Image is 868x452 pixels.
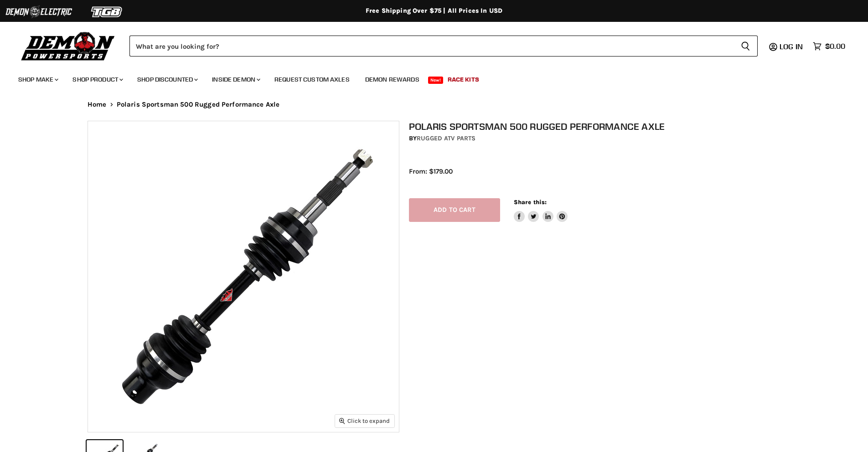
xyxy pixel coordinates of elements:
img: Demon Powersports [18,30,118,62]
a: Home [88,101,107,108]
img: TGB Logo 2 [73,3,141,21]
span: New! [428,77,444,84]
a: Shop Discounted [130,70,203,89]
a: Demon Rewards [358,70,426,89]
span: From: $179.00 [409,167,453,175]
img: IMAGE [88,121,399,432]
div: by [409,134,790,144]
h1: Polaris Sportsman 500 Rugged Performance Axle [409,121,790,132]
a: Rugged ATV Parts [417,134,475,142]
a: Shop Make [11,70,64,89]
img: Demon Electric Logo 2 [5,3,73,21]
a: Inside Demon [205,70,266,89]
nav: Breadcrumbs [69,101,799,108]
ul: Main menu [11,67,843,89]
form: Product [129,36,758,56]
button: Search [734,36,758,56]
button: Click to expand [335,415,394,427]
span: Polaris Sportsman 500 Rugged Performance Axle [117,101,280,108]
span: Log in [780,42,803,51]
a: Request Custom Axles [268,70,356,89]
a: Log in [775,42,808,51]
span: Click to expand [339,417,390,424]
a: Shop Product [66,70,129,89]
a: Race Kits [441,70,486,89]
aside: Share this: [514,198,568,222]
span: $0.00 [825,42,845,51]
a: $0.00 [808,40,850,53]
span: Share this: [514,199,547,205]
div: Free Shipping Over $75 | All Prices In USD [69,7,799,15]
input: Search [129,36,734,56]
